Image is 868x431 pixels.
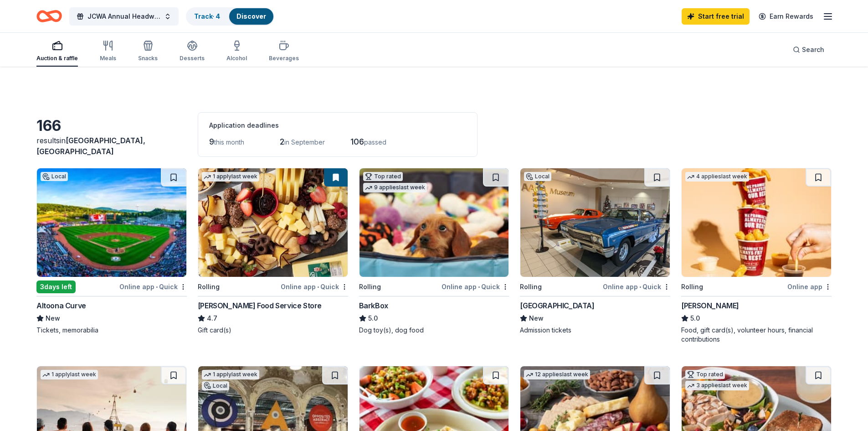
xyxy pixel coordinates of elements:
a: Image for AACA MuseumLocalRollingOnline app•Quick[GEOGRAPHIC_DATA]NewAdmission tickets [520,168,670,335]
span: • [478,283,480,291]
div: Food, gift card(s), volunteer hours, financial contributions [681,326,832,344]
a: Image for Gordon Food Service Store1 applylast weekRollingOnline app•Quick[PERSON_NAME] Food Serv... [198,168,348,335]
span: 9 [209,137,214,146]
button: Alcohol [226,36,247,67]
a: Home [36,5,62,27]
span: 5.0 [690,313,700,324]
span: • [317,283,319,291]
div: 1 apply last week [202,370,259,379]
button: Beverages [269,36,299,67]
button: Snacks [138,36,158,67]
div: Online app Quick [603,281,670,292]
a: Image for Altoona CurveLocal3days leftOnline app•QuickAltoona CurveNewTickets, memorabilia [36,168,187,335]
div: 4 applies last week [685,172,749,182]
div: Rolling [520,281,542,292]
img: Image for Altoona Curve [37,168,186,277]
div: 9 applies last week [363,183,427,192]
div: Altoona Curve [36,300,86,311]
div: Rolling [359,281,381,292]
div: Online app Quick [119,281,187,292]
span: 2 [280,137,284,146]
a: Image for BarkBoxTop rated9 applieslast weekRollingOnline app•QuickBarkBox5.0Dog toy(s), dog food [359,168,509,335]
button: Desserts [180,36,205,67]
span: [GEOGRAPHIC_DATA], [GEOGRAPHIC_DATA] [36,136,145,156]
div: Online app [787,281,832,292]
div: Alcohol [226,55,247,62]
div: Local [41,172,68,181]
button: Track· 4Discover [186,7,274,26]
img: Image for AACA Museum [520,168,670,277]
div: Top rated [685,370,725,379]
div: 1 apply last week [41,370,98,379]
span: in [36,136,145,156]
span: 4.7 [207,313,217,324]
span: this month [214,138,244,146]
span: in September [284,138,325,146]
div: Top rated [363,172,403,181]
a: Image for Sheetz4 applieslast weekRollingOnline app[PERSON_NAME]5.0Food, gift card(s), volunteer ... [681,168,832,344]
div: results [36,135,187,157]
div: Admission tickets [520,326,670,335]
a: Start free trial [682,8,750,25]
img: Image for Sheetz [682,168,831,277]
div: 1 apply last week [202,172,259,182]
div: 166 [36,117,187,135]
div: Desserts [180,55,205,62]
div: Auction & raffle [36,55,78,62]
img: Image for Gordon Food Service Store [198,168,348,277]
div: Application deadlines [209,120,466,131]
div: [PERSON_NAME] Food Service Store [198,300,322,311]
div: Beverages [269,55,299,62]
div: BarkBox [359,300,388,311]
span: JCWA Annual Headwaters Fundraising Party [87,11,160,22]
span: 106 [350,137,364,146]
div: Dog toy(s), dog food [359,326,509,335]
div: 12 applies last week [524,370,590,379]
div: Tickets, memorabilia [36,326,187,335]
span: New [46,313,60,324]
a: Earn Rewards [753,8,819,25]
div: Online app Quick [281,281,348,292]
span: • [639,283,641,291]
div: [GEOGRAPHIC_DATA] [520,300,594,311]
a: Discover [236,12,266,20]
img: Image for BarkBox [360,168,509,277]
span: • [156,283,158,291]
div: Online app Quick [442,281,509,292]
div: 3 applies last week [685,381,749,390]
div: Rolling [198,281,220,292]
div: Meals [100,55,116,62]
span: New [529,313,544,324]
div: [PERSON_NAME] [681,300,739,311]
div: Local [524,172,551,181]
button: Meals [100,36,116,67]
button: JCWA Annual Headwaters Fundraising Party [69,7,179,26]
button: Auction & raffle [36,36,78,67]
button: Search [786,41,832,59]
div: Gift card(s) [198,326,348,335]
span: passed [364,138,386,146]
div: Local [202,381,229,390]
span: 5.0 [368,313,378,324]
div: Snacks [138,55,158,62]
div: Rolling [681,281,703,292]
div: 3 days left [36,280,76,293]
a: Track· 4 [194,12,220,20]
span: Search [802,44,824,55]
